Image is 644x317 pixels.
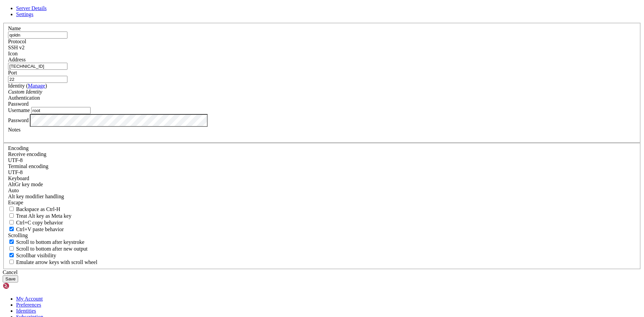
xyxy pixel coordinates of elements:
x-row: * Strictly confined Kubernetes makes edge and IoT secure. Learn how MicroK8s [3,71,557,77]
input: Ctrl+V paste behavior [9,227,14,231]
div: Escape [8,200,636,206]
span: Scrollbar visibility [16,253,56,258]
label: Ctrl-C copies if true, send ^C to host if false. Ctrl-Shift-C sends ^C to host if true, copies if... [8,220,63,225]
span: cyber [16,265,30,270]
span: ( ) [26,83,47,89]
span: Backspace as Ctrl-H [16,206,60,212]
label: Controls how the Alt key is handled. Escape: Send an ESC prefix. 8-Bit: Add 128 to the typed char... [8,194,64,199]
div: UTF-8 [8,157,636,163]
x-row: Current Disk usage : 43/879GB (6%). [3,236,557,242]
x-row: To see these additional updates run: apt list --upgradable [3,117,557,122]
label: Notes [8,127,20,133]
label: Icon [8,51,17,56]
x-row: Swap usage: 0% [3,31,557,37]
x-row: You have new mail. [3,168,557,174]
input: Ctrl+C copy behavior [9,220,14,224]
label: Keyboard [8,175,29,181]
div: (15, 46) [45,265,48,271]
input: Scroll to bottom after keystroke [9,240,14,244]
label: Identity [8,83,47,89]
span: Ctrl+C copy behavior [16,220,63,225]
label: Scrolling [8,232,28,238]
x-row: Usage of /: 4.8% of 878.75GB [3,20,557,25]
input: Login Username [31,107,91,114]
label: Address [8,57,25,62]
a: Manage [28,83,45,89]
label: Set the expected encoding for data received from the host. If the encodings do not match, visual ... [8,181,43,187]
a: Settings [16,11,34,17]
input: Scroll to bottom after new output [9,246,14,251]
x-row: Memory usage: 2% [3,25,557,31]
label: Port [8,70,17,75]
x-row: Visit [URL][DOMAIN_NAME] [3,191,557,197]
x-row: This server has installed CyberPanel. [3,185,557,191]
i: Custom Identity [8,89,42,95]
x-row: just raised the bar for easy, resilient and secure K8s cluster deployment. [3,77,557,83]
span: UTF-8 [8,169,23,175]
img: Shellngn [3,282,41,289]
x-row: Last login: [DATE] from [TECHNICAL_ID] [3,174,557,179]
x-row: Run 'do-release-upgrade' to upgrade to it. [3,151,557,157]
input: Server Name [8,32,67,39]
label: If true, the backspace should send BS ('\x08', aka ^H). Otherwise the backspace key should send '... [8,206,60,212]
label: Username [8,107,30,113]
x-row: 4 updates can be applied immediately. [3,111,557,117]
x-row: Learn more about enabling ESM Apps service at [URL][DOMAIN_NAME] [3,134,557,140]
label: Protocol [8,39,26,44]
div: Cancel [3,269,641,275]
x-row: IPv4 address for enp0s31f6: [TECHNICAL_ID] [3,54,557,60]
x-row: New release '24.04.3 LTS' available. [3,145,557,151]
span: Escape [8,200,23,205]
span: # [32,265,35,270]
span: SSH v2 [8,45,24,50]
span: Treat Alt key as Meta key [16,213,71,219]
label: The vertical scrollbar mode. [8,253,56,258]
input: Host Name or IP [8,63,67,70]
x-row: Expanded Security Maintenance for Applications is not enabled. [3,100,557,105]
span: Scroll to bottom after new output [16,246,88,252]
x-row: Current Load average: 2.72, 2.73, 2.68 [3,219,557,225]
a: Identities [16,308,36,314]
button: Save [3,275,18,282]
label: When using the alternative screen buffer, and DECCKM (Application Cursor Keys) is active, mouse w... [8,259,97,265]
x-row: 15 additional security updates can be applied with ESM Apps. [3,128,557,134]
div: Password [8,101,636,107]
span: Password [8,101,29,107]
label: Password [8,117,29,123]
input: Emulate arrow keys with scroll wheel [9,260,14,264]
x-row: System uptime : 0 days, 9 hours, 57 minutes. [3,242,557,248]
label: Name [8,25,21,31]
label: Whether to scroll to the bottom on any keystroke. [8,239,85,245]
input: Scrollbar visibility [9,253,14,257]
label: Authentication [8,95,40,101]
span: Emulate arrow keys with scroll wheel [16,259,97,265]
x-row: Forum [URL][DOMAIN_NAME] [3,197,557,202]
a: Server Details [16,5,47,11]
x-row: Temperature: 57.0 C [3,37,557,43]
div: SSH v2 [8,45,636,51]
div: UTF-8 [8,169,636,175]
label: Scroll to bottom after new output. [8,246,88,252]
span: @ [13,265,16,270]
x-row: Users logged in: 0 [3,48,557,54]
x-row: Current RAM usage : 1388/64075MB (2.17%). [3,231,557,236]
x-row: System information as of [DATE] [3,3,557,8]
span: ~ [30,265,32,270]
x-row: Enjoy your accelerated Internet by CyberPanel. [3,254,557,259]
a: My Account [16,296,43,302]
span: UTF-8 [8,157,23,163]
input: Backspace as Ctrl-H [9,207,14,211]
x-row: IPv6 address for enp0s31f6: [TECHNICAL_ID] [3,60,557,65]
span: Auto [8,188,19,193]
x-row: Current Server time : [DATE] 12:49:50. [3,214,557,219]
span: Scroll to bottom after keystroke [16,239,85,245]
div: Auto [8,188,636,194]
x-row: System load: 2.72 [3,14,557,20]
label: Set the expected encoding for data received from the host. If the encodings do not match, visual ... [8,151,46,157]
x-row: Log in [URL][TECHNICAL_ID] [3,202,557,208]
span: root [3,265,13,270]
label: Whether the Alt key acts as a Meta key or as a distinct Alt key. [8,213,71,219]
a: Preferences [16,302,41,308]
label: Ctrl+V pastes if true, sends ^V to host if false. Ctrl+Shift+V sends ^V to host if true, pastes i... [8,226,64,232]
